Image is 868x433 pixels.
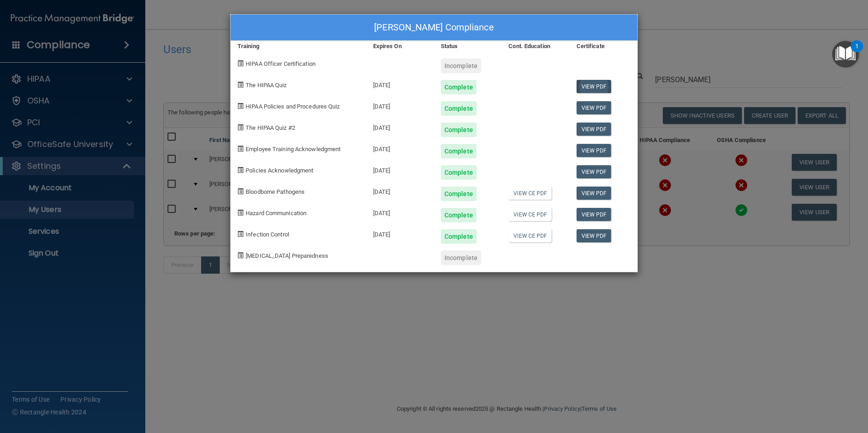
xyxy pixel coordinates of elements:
div: [DATE] [366,116,434,137]
span: Policies Acknowledgment [246,167,313,174]
div: Complete [441,144,477,158]
div: Complete [441,101,477,116]
a: View PDF [577,80,612,93]
span: Hazard Communication [246,210,306,216]
div: Incomplete [441,59,481,73]
a: View PDF [577,123,612,136]
div: Training [231,41,366,52]
span: Infection Control [246,231,289,238]
div: [DATE] [366,158,434,180]
span: The HIPAA Quiz [246,82,286,89]
a: View PDF [577,101,612,114]
span: Bloodborne Pathogens [246,188,305,195]
a: View PDF [577,187,612,200]
a: View CE PDF [508,229,552,242]
span: The HIPAA Quiz #2 [246,124,295,131]
div: Incomplete [441,251,481,265]
div: Status [434,41,502,52]
span: [MEDICAL_DATA] Preparedness [246,252,328,259]
div: Expires On [366,41,434,52]
div: [DATE] [366,180,434,201]
div: Complete [441,187,477,201]
div: Complete [441,165,477,180]
div: Certificate [570,41,637,52]
a: View PDF [577,229,612,242]
button: Open Resource Center, 1 new notification [832,41,859,68]
span: HIPAA Officer Certification [246,60,316,67]
div: [DATE] [366,94,434,116]
a: View CE PDF [508,187,552,200]
div: [DATE] [366,73,434,94]
a: View PDF [577,165,612,178]
span: HIPAA Policies and Procedures Quiz [246,103,340,110]
div: Complete [441,208,477,222]
div: [DATE] [366,201,434,222]
div: 1 [855,46,858,58]
div: Cont. Education [502,41,569,52]
a: View PDF [577,144,612,157]
a: View CE PDF [508,208,552,221]
div: [PERSON_NAME] Compliance [231,15,637,41]
div: Complete [441,80,477,94]
div: [DATE] [366,137,434,158]
div: Complete [441,229,477,244]
div: Complete [441,123,477,137]
a: View PDF [577,208,612,221]
div: [DATE] [366,222,434,244]
span: Employee Training Acknowledgment [246,146,340,153]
